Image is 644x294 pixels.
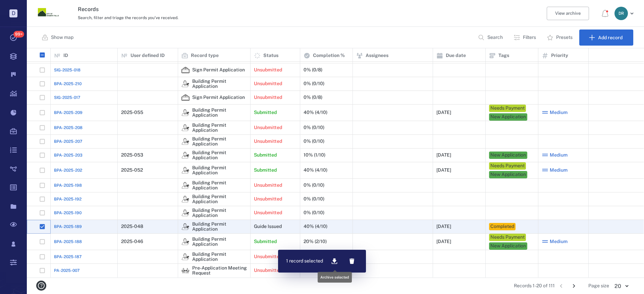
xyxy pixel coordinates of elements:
[121,168,143,173] div: 2025-052
[254,80,282,87] p: Unsubmitted
[181,124,190,132] img: icon Building Permit Application
[38,30,79,46] button: Show map
[54,196,82,202] a: BPA-2025-192
[192,266,247,276] div: Pre-Application Meeting Request
[181,151,190,159] img: icon Building Permit Application
[550,109,568,116] span: Medium
[54,254,82,260] a: BPA-2025-187
[181,181,190,189] div: Building Permit Application
[320,273,349,281] div: Archive selected
[304,153,325,158] div: 10% (1/10)
[498,52,509,59] p: Tags
[614,7,628,20] div: D R
[181,151,190,159] div: Building Permit Application
[54,125,83,131] a: BPA-2025-208
[569,281,579,291] button: Go to next page
[54,95,80,101] a: SIG-2025-017
[54,210,82,216] a: BPA-2025-190
[191,52,219,59] p: Record type
[181,109,190,117] img: icon Building Permit Application
[254,124,282,131] p: Unsubmitted
[181,253,190,261] div: Building Permit Application
[254,210,282,216] p: Unsubmitted
[192,95,245,100] div: Sign Permit Application
[550,238,568,245] span: Medium
[254,152,277,159] p: Submitted
[304,139,324,144] div: 0% (0/10)
[181,195,190,203] div: Building Permit Application
[304,125,324,130] div: 0% (0/10)
[192,208,247,218] div: Building Permit Application
[436,110,451,115] div: [DATE]
[54,167,82,173] span: BPA-2025-202
[121,110,143,115] div: 2025-055
[181,223,190,231] div: Building Permit Application
[254,196,282,202] p: Unsubmitted
[130,52,165,59] p: User defined ID
[181,181,190,189] img: icon Building Permit Application
[15,5,29,11] span: Help
[181,238,190,246] img: icon Building Permit Application
[446,52,466,59] p: Due date
[304,224,327,229] div: 40% (4/10)
[181,166,190,174] div: Building Permit Application
[54,224,82,230] span: BPA-2025-189
[181,109,190,117] div: Building Permit Application
[181,137,190,145] img: icon Building Permit Application
[286,258,323,264] p: 1 record selected
[304,110,327,115] div: 40% (4/10)
[181,166,190,174] img: icon Building Permit Application
[181,223,190,231] img: icon Building Permit Application
[34,278,49,293] button: help
[54,268,79,274] a: PA-2025-007
[490,163,525,169] div: Needs Payment
[254,109,277,116] p: Submitted
[304,81,324,86] div: 0% (0/10)
[192,237,247,247] div: Building Permit Application
[54,67,80,73] span: SIG-2025-018
[490,223,514,230] div: Completed
[490,152,526,159] div: New Application
[181,238,190,246] div: Building Permit Application
[181,94,190,102] img: icon Sign Permit Application
[54,182,82,188] span: BPA-2025-198
[181,195,190,203] img: icon Building Permit Application
[13,31,24,38] span: 99+
[54,152,83,158] span: BPA-2025-203
[523,34,536,41] p: Filters
[181,137,190,145] div: Building Permit Application
[181,124,190,132] div: Building Permit Application
[54,110,83,116] a: BPA-2025-209
[254,67,282,73] p: Unsubmitted
[9,9,17,17] p: D
[490,243,526,249] div: New Application
[121,224,143,229] div: 2025-048
[304,67,322,72] div: 0% (0/8)
[192,222,247,232] div: Building Permit Application
[192,150,247,161] div: Building Permit Application
[181,80,190,88] div: Building Permit Application
[192,165,247,176] div: Building Permit Application
[192,108,247,118] div: Building Permit Application
[614,7,636,20] button: DR
[54,239,82,245] a: BPA-2025-188
[304,168,327,173] div: 40% (4/10)
[121,239,143,244] div: 2025-046
[609,282,633,290] div: 20
[254,223,282,230] p: Guide Issued
[78,5,443,13] h3: Records
[490,114,526,120] div: New Application
[254,138,282,145] p: Unsubmitted
[304,210,324,215] div: 0% (0/10)
[192,194,247,204] div: Building Permit Application
[263,52,278,59] p: Status
[192,252,247,262] div: Building Permit Application
[588,283,609,289] span: Page size
[181,66,190,74] img: icon Sign Permit Application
